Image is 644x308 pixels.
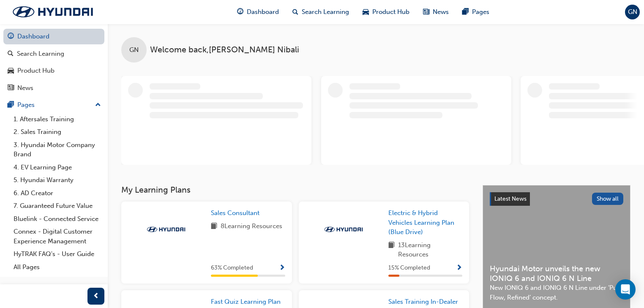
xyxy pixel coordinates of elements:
button: Pages [3,97,104,113]
a: search-iconSearch Learning [286,3,356,21]
div: Pages [17,100,35,110]
a: guage-iconDashboard [230,3,286,21]
span: search-icon [292,7,298,17]
a: 4. EV Learning Page [10,161,104,174]
button: GN [625,5,640,19]
span: Show Progress [279,264,285,272]
img: Trak [143,225,189,234]
div: News [17,83,33,93]
span: pages-icon [8,101,14,109]
a: news-iconNews [416,3,456,21]
span: Welcome back , [PERSON_NAME] Nibali [150,45,299,55]
a: Bluelink - Connected Service [10,213,104,226]
a: Sales Consultant [211,208,263,218]
span: Product Hub [372,7,409,17]
span: prev-icon [93,291,99,302]
span: book-icon [211,221,217,232]
span: up-icon [95,100,101,111]
span: Hyundai Motor unveils the new IONIQ 6 and IONIQ 6 N Line [490,264,623,283]
a: 1. Aftersales Training [10,113,104,126]
span: 13 Learning Resources [398,240,463,259]
span: New IONIQ 6 and IONIQ 6 N Line under ‘Pure Flow, Refined’ concept. [490,283,623,302]
span: 15 % Completed [388,263,430,273]
span: 8 Learning Resources [221,221,282,232]
a: Dashboard [3,29,104,44]
h3: My Learning Plans [121,185,469,195]
a: Electric & Hybrid Vehicles Learning Plan (Blue Drive) [388,208,463,237]
a: 2. Sales Training [10,125,104,139]
span: pages-icon [462,7,469,17]
span: news-icon [8,84,14,92]
span: GN [628,7,637,17]
button: Show Progress [279,263,285,273]
span: search-icon [8,50,14,58]
span: Fast Quiz Learning Plan [211,298,281,305]
span: 63 % Completed [211,263,253,273]
span: Search Learning [302,7,349,17]
div: Search Learning [17,49,64,59]
a: 5. Hyundai Warranty [10,174,104,187]
div: Product Hub [17,66,55,76]
a: Product Hub [3,63,104,79]
a: Connex - Digital Customer Experience Management [10,225,104,248]
a: HyTRAK FAQ's - User Guide [10,248,104,261]
a: Search Learning [3,46,104,62]
button: Show all [592,193,624,205]
span: Dashboard [247,7,279,17]
button: Show Progress [456,263,462,273]
img: Trak [4,3,101,21]
span: Show Progress [456,264,462,272]
a: pages-iconPages [456,3,496,21]
span: News [433,7,449,17]
span: Latest News [494,195,527,202]
span: Electric & Hybrid Vehicles Learning Plan (Blue Drive) [388,209,454,236]
a: 6. AD Creator [10,187,104,200]
a: Latest NewsShow all [490,192,623,206]
span: GN [129,45,139,55]
a: car-iconProduct Hub [356,3,416,21]
a: All Pages [10,261,104,274]
span: guage-icon [237,7,243,17]
a: 7. Guaranteed Future Value [10,199,104,213]
span: car-icon [363,7,369,17]
span: book-icon [388,240,395,259]
span: guage-icon [8,33,14,41]
span: Sales Consultant [211,209,259,217]
a: 3. Hyundai Motor Company Brand [10,139,104,161]
a: Fast Quiz Learning Plan [211,297,284,307]
button: DashboardSearch LearningProduct HubNews [3,27,104,97]
span: Pages [472,7,489,17]
img: Trak [320,225,367,234]
span: car-icon [8,67,14,75]
span: news-icon [423,7,429,17]
a: News [3,80,104,96]
div: Open Intercom Messenger [615,279,636,300]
